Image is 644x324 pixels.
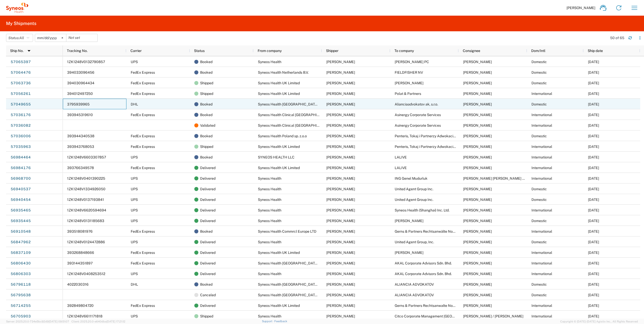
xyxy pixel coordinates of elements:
[200,67,212,78] span: Booked
[326,251,355,255] span: Kristi Gilbaugh
[131,304,155,308] span: FedEx Express
[200,237,216,247] span: Delivered
[326,145,355,149] span: Kristi Gilbaugh
[326,92,355,96] span: Kristi Gilbaugh
[258,92,300,96] span: Syneos Health UK Limited
[10,132,31,140] a: 57036006
[200,184,216,194] span: Delivered
[395,155,407,159] span: LALIVE
[258,229,316,233] span: Syneos Health Commrcl Europe LTD
[463,208,492,212] span: George Li
[395,92,421,96] span: Polat & Partners
[395,208,449,212] span: Syneos Health (Shanghai) Inc. Ltd.
[200,78,213,88] span: Shipped
[258,240,281,244] span: Syneos Health
[588,49,603,53] span: Ship date
[463,155,492,159] span: Andre Brunschweiler
[326,187,355,191] span: Kristi Gilbaugh
[588,229,599,233] span: 09/24/2025
[463,113,492,117] span: Irmina Kondraciuk
[131,272,138,276] span: UPS
[67,176,105,180] span: 1ZK1248V0401390225
[10,58,31,66] a: 57065397
[10,100,31,109] a: 57049655
[395,272,452,276] span: AKAL Corporate Advisors Sdn. Bhd.
[200,215,216,226] span: Delivered
[531,70,547,74] span: Domestic
[25,47,33,55] img: arrow-dropdown.svg
[531,166,552,170] span: International
[463,176,555,180] span: Selma Ezgi Nemutlu or Seyhan Asurecioglu
[67,134,94,138] span: 393944340538
[463,293,492,297] span: Peter Nagl
[131,81,155,85] span: FedEx Express
[131,219,138,223] span: UPS
[588,251,599,255] span: 09/17/2025
[531,113,552,117] span: International
[67,229,93,233] span: 393518081976
[395,187,433,191] span: United Agent Group Inc.
[588,314,599,318] span: 09/04/2025
[258,208,281,212] span: Syneos Health
[131,145,155,149] span: FedEx Express
[131,92,155,96] span: FedEx Express
[588,240,599,244] span: 09/17/2025
[531,293,547,297] span: Domestic
[531,155,552,159] span: International
[588,92,599,96] span: 10/08/2025
[567,6,595,10] span: [PERSON_NAME]
[258,304,300,308] span: Syneos Health UK Limited
[67,166,94,170] span: 393766349578
[131,229,155,233] span: FedEx Express
[395,314,480,318] span: Citco Corporate Management Madrid
[588,198,599,202] span: 09/25/2025
[531,229,552,233] span: International
[106,320,125,323] span: [DATE] 17:21:12
[326,70,355,74] span: Kristi Gilbaugh
[67,251,94,255] span: 393268848666
[326,229,355,233] span: Kristi Gilbaugh
[588,155,599,159] span: 10/01/2025
[588,208,599,212] span: 09/26/2025
[531,134,547,138] span: Domestic
[131,70,155,74] span: FedEx Express
[326,60,355,64] span: Kristi Gilbaugh
[395,219,423,223] span: Jonathan Olefson
[200,173,216,184] span: Delivered
[531,92,552,96] span: International
[10,270,31,278] a: 56806303
[67,261,93,265] span: 393144351897
[67,282,89,286] span: 4022030316
[588,81,599,85] span: 10/09/2025
[131,198,138,202] span: UPS
[588,187,599,191] span: 09/25/2025
[531,272,552,276] span: International
[326,240,355,244] span: Kristi Gilbaugh
[463,314,523,318] span: Andre Leite / Sara Boffo
[131,282,138,286] span: DHL
[395,251,423,255] span: Mariam Helmi
[131,113,155,117] span: FedEx Express
[395,102,438,106] span: Alianciaadvokatov ak, s.r.o.
[10,122,31,130] a: 57036082
[531,102,547,106] span: Domestic
[463,81,492,85] span: Michelle Mann
[258,293,326,297] span: Syneos Health Slovakia SRO
[463,187,492,191] span: Karen Rozar
[67,272,105,276] span: 1ZK1248V0408253512
[531,60,547,64] span: Domestic
[274,320,287,323] a: Feedback
[326,81,355,85] span: Kristi Gilbaugh
[67,314,102,318] span: 1ZK1248V6611171818
[131,155,138,159] span: UPS
[588,272,599,276] span: 09/16/2025
[131,208,138,212] span: UPS
[531,240,547,244] span: Domestic
[67,102,90,106] span: 3795939965
[588,123,599,127] span: 10/07/2025
[258,219,281,223] span: Syneos Health
[131,240,138,244] span: UPS
[588,113,599,117] span: 10/07/2025
[395,293,434,297] span: ALIANCIA ADVOKATOV
[10,90,31,98] a: 57056261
